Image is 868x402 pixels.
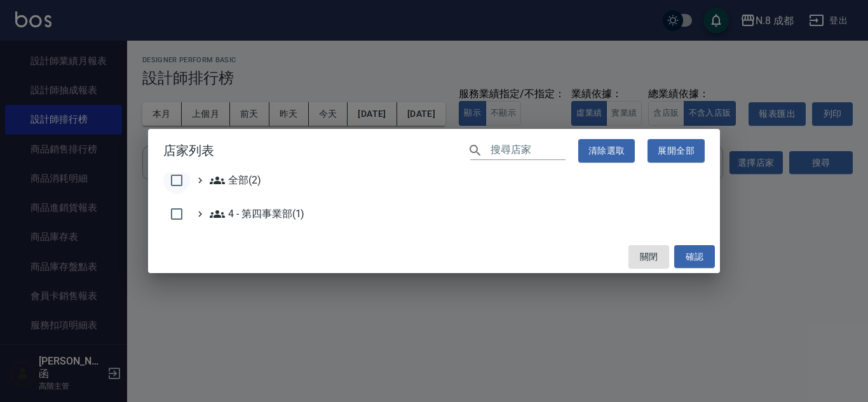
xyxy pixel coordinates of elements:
[148,129,720,173] h2: 店家列表
[674,245,715,269] button: 確認
[491,142,566,160] input: 搜尋店家
[628,245,669,269] button: 關閉
[648,139,705,163] button: 展開全部
[578,139,635,163] button: 清除選取
[210,206,304,222] span: 4 - 第四事業部(1)
[210,173,261,188] span: 全部(2)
